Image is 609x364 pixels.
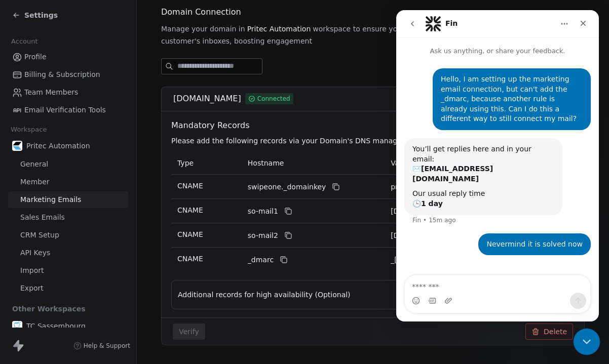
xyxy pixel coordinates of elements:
[8,49,128,65] a: Profile
[20,283,44,294] span: Export
[8,245,128,261] a: API Keys
[8,84,128,101] a: Team Members
[24,52,47,62] span: Profile
[396,10,599,321] iframe: Intercom live chat
[248,182,326,192] span: swipeone._domainkey
[248,230,278,241] span: so-mail2
[24,105,106,115] span: Email Verification Tools
[391,230,450,241] span: pritec-automationcom2.swipeone.email
[26,141,90,151] span: Pritec Automation
[24,10,58,20] span: Settings
[391,206,450,217] span: pritec-automationcom1.swipeone.email
[391,255,453,265] span: _dmarc.swipeone.email
[247,24,311,34] span: Pritec Automation
[161,6,241,18] span: Domain Connection
[313,24,452,34] span: workspace to ensure your emails reach
[161,36,312,46] span: customer's inboxes, boosting engagement
[173,93,241,105] span: [DOMAIN_NAME]
[178,289,568,301] button: Additional records for high availability (Optional)Recommended
[12,10,58,20] a: Settings
[574,329,600,355] iframe: Intercom live chat
[525,323,573,340] button: Delete
[84,342,130,350] span: Help & Support
[20,265,44,276] span: Import
[161,24,245,34] span: Manage your domain in
[8,209,128,226] a: Sales Emails
[177,206,203,214] span: CNAME
[20,248,50,258] span: API Keys
[12,141,22,151] img: b646f82e.png
[7,122,51,137] span: Workspace
[177,182,203,190] span: CNAME
[20,177,50,187] span: Member
[248,159,284,167] span: Hostname
[24,69,100,80] span: Billing & Subscription
[257,94,290,103] span: Connected
[177,230,203,238] span: CNAME
[20,194,81,205] span: Marketing Emails
[20,159,48,170] span: General
[20,212,65,223] span: Sales Emails
[8,262,128,279] a: Import
[177,255,203,263] span: CNAME
[178,290,351,300] span: Additional records for high availability (Optional)
[8,301,90,317] span: Other Workspaces
[24,87,78,98] span: Team Members
[73,342,130,350] a: Help & Support
[8,102,128,118] a: Email Verification Tools
[248,206,278,217] span: so-mail1
[8,66,128,83] a: Billing & Subscription
[26,321,86,331] span: TC Sassembourg
[7,34,42,49] span: Account
[8,191,128,208] a: Marketing Emails
[177,158,236,169] p: Type
[8,174,128,190] a: Member
[391,159,410,167] span: Value
[8,227,128,244] a: CRM Setup
[8,156,128,173] a: General
[173,323,205,340] button: Verify
[171,136,579,146] p: Please add the following records via your Domain's DNS manager. ( )
[8,280,128,297] a: Export
[20,230,59,240] span: CRM Setup
[248,255,274,265] span: _dmarc
[12,321,22,331] img: cropped-favo.png
[391,182,526,192] span: pritec-automationcom._domainkey.swipeone.email
[171,119,579,132] span: Mandatory Records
